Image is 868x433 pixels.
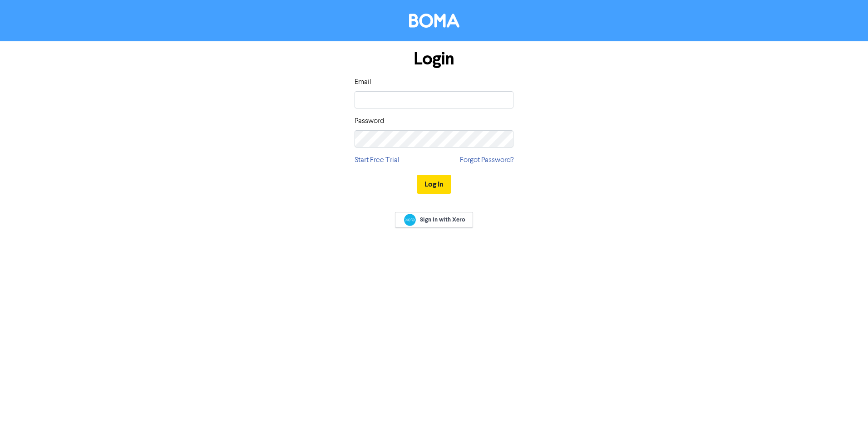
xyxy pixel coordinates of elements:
a: Forgot Password? [460,155,513,166]
h1: Login [355,49,513,69]
iframe: Chat Widget [823,389,868,433]
button: Log In [417,175,451,194]
span: Sign In with Xero [420,216,465,224]
img: Xero logo [404,214,416,226]
label: Password [355,116,384,127]
a: Sign In with Xero [395,212,473,228]
a: Start Free Trial [355,155,399,166]
label: Email [355,77,371,88]
img: BOMA Logo [409,14,459,28]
